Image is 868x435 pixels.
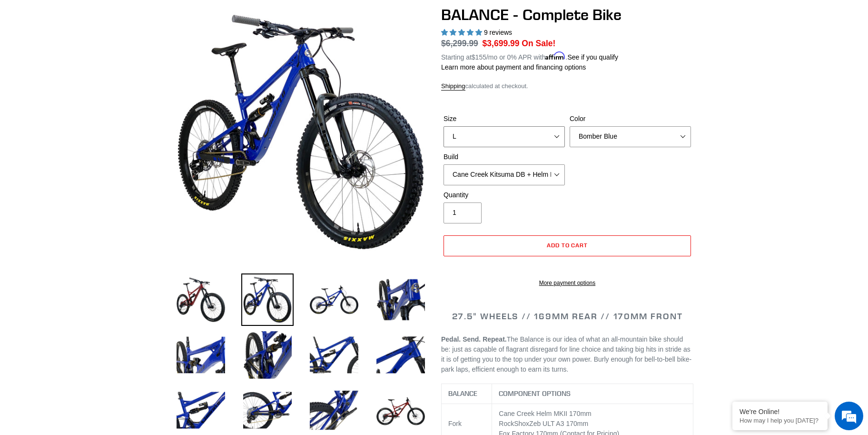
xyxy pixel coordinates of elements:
a: More payment options [444,279,691,287]
div: Minimize live chat window [156,5,179,28]
a: Shipping [441,82,465,91]
span: $155 [472,53,486,61]
span: $3,699.99 [483,39,520,48]
img: Load image into Gallery viewer, BALANCE - Complete Bike [308,273,360,326]
span: Affirm [545,52,565,60]
th: COMPONENT OPTIONS [492,384,693,404]
p: How may I help you today? [740,417,820,424]
span: Add to cart [547,242,588,249]
h2: 27.5" WHEELS // 169MM REAR // 170MM FRONT [441,311,693,322]
span: 9 reviews [484,29,512,36]
label: Color [570,114,691,124]
a: Learn more about payment and financing options [441,63,586,71]
span: On Sale! [522,37,555,50]
img: Load image into Gallery viewer, BALANCE - Complete Bike [308,329,360,381]
p: Starting at /mo or 0% APR with . [441,50,618,62]
img: Load image into Gallery viewer, BALANCE - Complete Bike [175,329,227,381]
s: $6,299.99 [441,39,478,48]
textarea: Type your message and hit 'Enter' [5,260,181,293]
p: The Balance is our idea of what an all-mountain bike should be: just as capable of flagrant disre... [441,334,693,374]
span: 5.00 stars [441,29,484,36]
div: Chat with us now [64,53,174,66]
div: Navigation go back [10,52,25,67]
span: Cane Creek Helm MKII 170mm [499,410,592,417]
button: Add to cart [444,235,691,256]
th: BALANCE [442,384,492,404]
img: Load image into Gallery viewer, BALANCE - Complete Bike [241,273,294,326]
img: Load image into Gallery viewer, BALANCE - Complete Bike [175,273,227,326]
img: d_696896380_company_1647369064580_696896380 [30,48,54,71]
label: Quantity [444,190,565,200]
h1: BALANCE - Complete Bike [441,6,693,24]
span: Zeb ULT A3 170 [529,420,577,427]
img: Load image into Gallery viewer, BALANCE - Complete Bike [375,273,427,326]
b: Pedal. Send. Repeat. [441,335,507,343]
label: Size [444,114,565,124]
div: We're Online! [740,408,820,415]
div: calculated at checkout. [441,81,693,91]
img: Load image into Gallery viewer, BALANCE - Complete Bike [375,329,427,381]
img: Load image into Gallery viewer, BALANCE - Complete Bike [241,329,294,381]
span: We're online! [55,120,131,216]
label: Build [444,152,565,162]
a: See if you qualify - Learn more about Affirm Financing (opens in modal) [567,53,618,61]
